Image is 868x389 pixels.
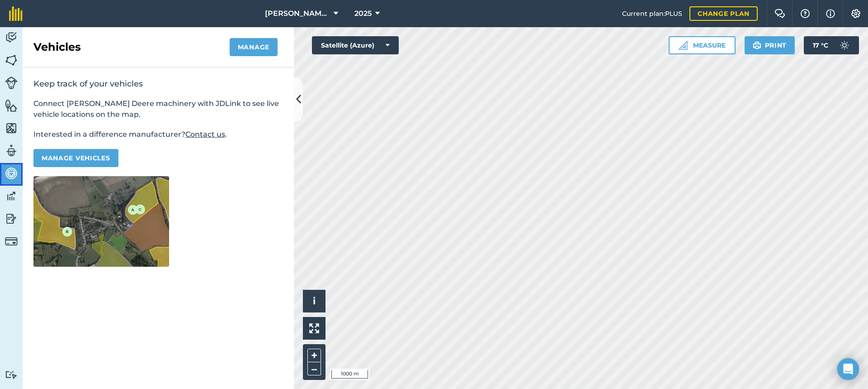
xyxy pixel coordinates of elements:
[800,9,811,18] img: A question mark icon
[5,77,18,89] img: svg+xml;base64,PD94bWwgdmVyc2lvbj0iMS4wIiBlbmNvZGluZz0idXRmLTgiPz4KPCEtLSBHZW5lcmF0b3I6IEFkb2JlIE...
[5,99,18,112] img: svg+xml;base64,PHN2ZyB4bWxucz0iaHR0cDovL3d3dy53My5vcmcvMjAwMC9zdmciIHdpZHRoPSI1NiIgaGVpZ2h0PSI2MC...
[265,8,330,19] span: [PERSON_NAME] FARMS
[185,130,225,139] a: Contact us
[33,78,283,89] h2: Keep track of your vehicles
[5,167,18,180] img: svg+xml;base64,PD94bWwgdmVyc2lvbj0iMS4wIiBlbmNvZGluZz0idXRmLTgiPz4KPCEtLSBHZW5lcmF0b3I6IEFkb2JlIE...
[5,31,18,44] img: svg+xml;base64,PD94bWwgdmVyc2lvbj0iMS4wIiBlbmNvZGluZz0idXRmLTgiPz4KPCEtLSBHZW5lcmF0b3I6IEFkb2JlIE...
[354,8,372,19] span: 2025
[33,129,283,140] p: Interested in a difference manufacturer? .
[5,121,18,135] img: svg+xml;base64,PHN2ZyB4bWxucz0iaHR0cDovL3d3dy53My5vcmcvMjAwMC9zdmciIHdpZHRoPSI1NiIgaGVpZ2h0PSI2MC...
[679,41,688,50] img: Ruler icon
[230,38,278,56] button: Manage
[5,189,18,203] img: svg+xml;base64,PD94bWwgdmVyc2lvbj0iMS4wIiBlbmNvZGluZz0idXRmLTgiPz4KPCEtLSBHZW5lcmF0b3I6IEFkb2JlIE...
[813,36,828,54] span: 17 ° C
[745,36,795,54] button: Print
[5,144,18,158] img: svg+xml;base64,PD94bWwgdmVyc2lvbj0iMS4wIiBlbmNvZGluZz0idXRmLTgiPz4KPCEtLSBHZW5lcmF0b3I6IEFkb2JlIE...
[9,6,23,21] img: fieldmargin Logo
[689,6,758,21] a: Change plan
[309,323,319,333] img: Four arrows, one pointing top left, one top right, one bottom right and the last bottom left
[33,98,283,120] p: Connect [PERSON_NAME] Deere machinery with JDLink to see live vehicle locations on the map.
[837,358,859,380] div: Open Intercom Messenger
[804,36,859,54] button: 17 °C
[312,36,399,54] button: Satellite (Azure)
[826,8,835,19] img: svg+xml;base64,PHN2ZyB4bWxucz0iaHR0cDovL3d3dy53My5vcmcvMjAwMC9zdmciIHdpZHRoPSIxNyIgaGVpZ2h0PSIxNy...
[5,235,18,248] img: svg+xml;base64,PD94bWwgdmVyc2lvbj0iMS4wIiBlbmNvZGluZz0idXRmLTgiPz4KPCEtLSBHZW5lcmF0b3I6IEFkb2JlIE...
[5,53,18,67] img: svg+xml;base64,PHN2ZyB4bWxucz0iaHR0cDovL3d3dy53My5vcmcvMjAwMC9zdmciIHdpZHRoPSI1NiIgaGVpZ2h0PSI2MC...
[307,362,321,375] button: –
[5,212,18,226] img: svg+xml;base64,PD94bWwgdmVyc2lvbj0iMS4wIiBlbmNvZGluZz0idXRmLTgiPz4KPCEtLSBHZW5lcmF0b3I6IEFkb2JlIE...
[33,149,118,167] button: Manage vehicles
[303,290,325,312] button: i
[313,295,316,307] span: i
[622,9,682,19] span: Current plan : PLUS
[669,36,736,54] button: Measure
[33,40,81,54] h2: Vehicles
[307,349,321,362] button: +
[850,9,861,18] img: A cog icon
[774,9,785,18] img: Two speech bubbles overlapping with the left bubble in the forefront
[753,40,761,51] img: svg+xml;base64,PHN2ZyB4bWxucz0iaHR0cDovL3d3dy53My5vcmcvMjAwMC9zdmciIHdpZHRoPSIxOSIgaGVpZ2h0PSIyNC...
[5,370,18,379] img: svg+xml;base64,PD94bWwgdmVyc2lvbj0iMS4wIiBlbmNvZGluZz0idXRmLTgiPz4KPCEtLSBHZW5lcmF0b3I6IEFkb2JlIE...
[835,36,854,54] img: svg+xml;base64,PD94bWwgdmVyc2lvbj0iMS4wIiBlbmNvZGluZz0idXRmLTgiPz4KPCEtLSBHZW5lcmF0b3I6IEFkb2JlIE...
